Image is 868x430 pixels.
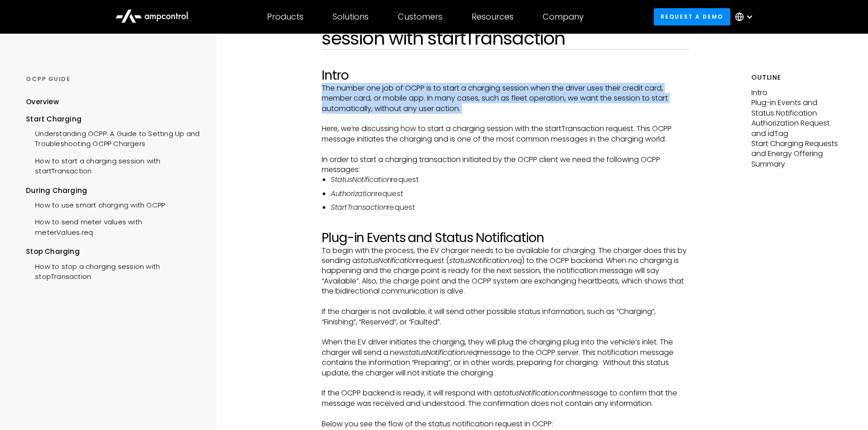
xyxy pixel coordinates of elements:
[751,73,842,82] h5: Outline
[26,186,200,196] div: During Charging
[543,12,584,22] div: Company
[26,97,59,114] a: Overview
[333,12,369,22] div: Solutions
[322,246,690,297] p: To begin with the process, the EV charger needs to be available for charging. The charger does th...
[26,212,200,240] a: How to send meter values with meterValues.req
[331,189,690,199] li: request
[26,196,165,212] a: How to use smart charging with OCPP
[322,230,690,246] h2: Plug-in Events and Status Notification
[322,378,690,388] p: ‍
[322,155,690,175] p: In order to start a charging transaction initiated by the OCPP client we need the following OCPP ...
[322,409,690,419] p: ‍
[654,8,730,25] a: Request a demo
[322,124,690,144] p: Here, we’re discussing how to start a charging session with the startTransaction request. This OC...
[26,97,59,107] div: Overview
[26,152,200,179] a: How to start a charging session with startTransaction
[26,257,200,284] a: How to stop a charging session with stopTransaction
[449,255,522,266] em: statusNotification.req
[322,297,690,307] p: ‍
[472,12,514,22] div: Resources
[331,188,375,199] em: Authorization
[322,83,690,114] p: The number one job of OCPP is to start a charging session when the driver uses their credit card,...
[322,327,690,337] p: ‍
[322,68,690,83] h2: Intro
[331,174,391,185] em: StatusNotification
[322,220,690,230] p: ‍
[331,202,690,212] li: request
[751,98,842,118] p: Plug-in Events and Status Notification
[751,118,842,139] p: Authorization Request and idTag
[751,88,842,98] p: Intro
[322,307,690,327] p: If the charger is not available, it will send other possible status information, such as “Chargin...
[26,124,200,152] a: Understanding OCPP: A Guide to Setting Up and Troubleshooting OCPP Chargers
[267,12,303,22] div: Products
[26,247,200,257] div: Stop Charging
[357,255,417,266] em: statusNotification
[322,144,690,154] p: ‍
[498,388,575,398] em: statusNotification.conf
[398,12,442,22] div: Customers
[331,202,387,212] em: StartTransaction
[331,175,690,185] li: request
[26,75,200,83] div: OCPP GUIDE
[322,114,690,124] p: ‍
[322,5,690,49] h1: How to start a charging session with startTransaction
[322,388,690,409] p: If the OCPP backend is ready, it will respond with a message to confirm that the message was rece...
[751,139,842,159] p: Start Charging Requests and Energy Offering
[405,347,478,358] em: statusNotification.req
[26,114,200,124] div: Start Charging
[322,419,690,429] p: Below you see the flow of the status notification request in OCPP:
[751,159,842,169] p: Summary
[322,337,690,378] p: When the EV driver initiates the charging, they will plug the charging plug into the vehicle’s in...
